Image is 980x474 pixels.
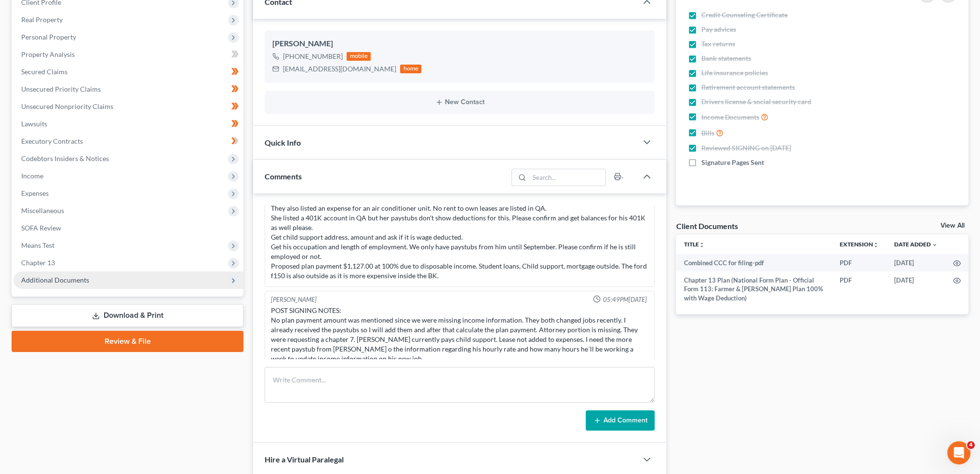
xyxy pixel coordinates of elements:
[586,410,655,431] button: Add Comment
[701,25,736,34] span: Pay advices
[873,242,879,248] i: unfold_more
[21,172,43,180] span: Income
[947,441,970,464] iframe: Intercom live chat
[701,128,714,138] span: Bills
[21,241,54,249] span: Means Test
[886,254,945,271] td: [DATE]
[684,241,704,248] a: Titleunfold_more
[698,242,704,248] i: unfold_more
[13,63,243,81] a: Secured Claims
[21,85,101,93] span: Unsecured Priority Claims
[676,271,832,307] td: Chapter 13 Plan (National Form Plan - Official Form 113: Farmer & [PERSON_NAME] Plan 100% with Wa...
[265,138,301,147] span: Quick Info
[21,102,113,110] span: Unsecured Nonpriority Claims
[529,169,606,186] input: Search...
[701,143,791,153] span: Reviewed SIGNING on [DATE]
[886,271,945,307] td: [DATE]
[676,221,738,231] div: Client Documents
[272,38,647,50] div: [PERSON_NAME]
[701,82,794,92] span: Retirement account statements
[701,158,764,167] span: Signature Pages Sent
[21,137,83,145] span: Executory Contracts
[13,46,243,63] a: Property Analysis
[894,241,938,248] a: Date Added expand_more
[932,242,938,248] i: expand_more
[21,33,76,41] span: Personal Property
[21,189,49,197] span: Expenses
[701,39,735,49] span: Tax returns
[21,154,109,163] span: Codebtors Insiders & Notices
[13,133,243,150] a: Executory Contracts
[21,15,63,24] span: Real Property
[13,115,243,133] a: Lawsuits
[272,98,647,106] button: New Contact
[13,98,243,115] a: Unsecured Nonpriority Claims
[701,97,811,107] span: Drivers license & social security card
[21,224,61,232] span: SOFA Review
[832,254,886,271] td: PDF
[12,304,243,327] a: Download & Print
[265,455,344,464] span: Hire a Virtual Paralegal
[21,50,75,58] span: Property Analysis
[283,52,343,61] div: [PHONE_NUMBER]
[13,219,243,237] a: SOFA Review
[940,222,965,229] a: View All
[967,441,975,449] span: 4
[347,52,371,61] div: mobile
[12,331,243,352] a: Review & File
[283,64,396,74] div: [EMAIL_ADDRESS][DOMAIN_NAME]
[701,112,759,122] span: Income Documents
[832,271,886,307] td: PDF
[21,206,64,215] span: Miscellaneous
[21,276,89,284] span: Additional Documents
[271,175,648,281] div: SIGNING NOTES: They didn't list any amounts for household items in [GEOGRAPHIC_DATA]. Please get ...
[840,241,879,248] a: Extensionunfold_more
[701,68,767,78] span: Life insurance policies
[13,81,243,98] a: Unsecured Priority Claims
[603,295,646,304] span: 05:49PM[DATE]
[701,10,787,20] span: Credit Counseling Certificate
[676,254,832,271] td: Combined CCC for filing-pdf
[400,65,421,73] div: home
[271,295,317,304] div: [PERSON_NAME]
[21,258,55,267] span: Chapter 13
[701,54,751,63] span: Bank statements
[265,172,302,181] span: Comments
[21,120,47,128] span: Lawsuits
[21,68,67,76] span: Secured Claims
[271,306,648,364] div: POST SIGNING NOTES: No plan payment amount was mentioned since we were missing income information...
